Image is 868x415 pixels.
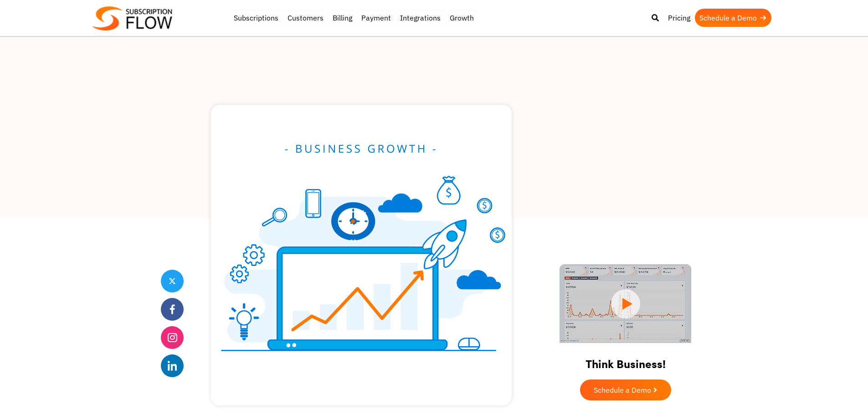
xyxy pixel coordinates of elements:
a: Schedule a Demo [695,9,771,27]
a: Billing [328,9,357,27]
a: Schedule a Demo [580,379,671,400]
img: Subscriptionflow [92,6,172,31]
a: Subscriptions [229,9,283,27]
a: Integrations [395,9,445,27]
a: Pricing [663,9,695,27]
span: Schedule a Demo [594,386,651,394]
a: Payment [357,9,395,27]
h2: Think Business! [544,346,708,375]
img: measure your business growth [211,105,512,405]
a: Customers [283,9,328,27]
a: Growth [445,9,478,27]
img: intro video [560,264,691,343]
